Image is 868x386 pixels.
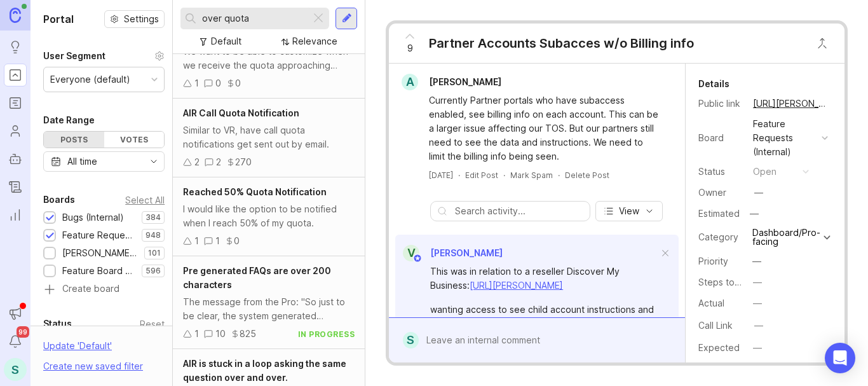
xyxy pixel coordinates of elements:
div: Similar to VR, have call quota notifications get sent out by email. [183,123,355,151]
a: V[PERSON_NAME] [395,245,503,261]
a: Pre generated FAQs are over 200 charactersThe message from the Pro: "So just to be clear, the sys... [173,256,365,349]
div: Partner Accounts Subacces w/o Billing info [429,34,694,52]
div: Category [698,230,743,244]
span: [PERSON_NAME] [429,76,501,87]
button: Actual [749,295,766,312]
button: Close button [810,31,835,56]
svg: toggle icon [144,156,164,167]
a: Reporting [4,203,27,226]
div: Date Range [43,113,95,128]
div: — [754,319,763,333]
label: Call Link [698,320,733,331]
div: Relevance [292,34,337,48]
span: [PERSON_NAME] [430,247,503,258]
div: Open Intercom Messenger [825,343,855,373]
div: 2 [216,155,221,169]
div: Votes [104,132,165,148]
button: Announcements [4,302,27,325]
div: Estimated [698,209,740,218]
div: — [752,254,761,268]
div: S [4,358,27,381]
a: Portal [4,64,27,86]
div: Feature Requests (Internal) [62,228,135,242]
div: [PERSON_NAME] (Public) [62,246,138,260]
div: · [558,170,560,181]
div: 1 [194,76,199,90]
div: 2 [194,155,200,169]
span: Settings [124,13,159,25]
span: AIR Call Quota Notification [183,107,299,118]
div: V [403,245,419,261]
div: wanting access to see child account instructions and calls; however are not the billing responsib... [430,303,658,359]
div: · [458,170,460,181]
div: Select All [125,196,165,203]
span: Reached 50% Quota Notification [183,186,327,197]
div: All time [67,155,97,169]
label: Actual [698,298,724,308]
div: User Segment [43,48,105,64]
div: Details [698,76,729,92]
p: 948 [146,230,161,240]
div: Dashboard/Pro-facing [752,228,820,246]
a: Changelog [4,176,27,198]
button: Mark Spam [510,170,553,181]
div: This was in relation to a reseller Discover My Business: [430,265,658,293]
a: Reached 50% Quota NotificationI would like the option to be notified when I reach 50% of my quota... [173,177,365,256]
button: Notifications [4,330,27,353]
button: Settings [104,10,165,28]
div: Everyone (default) [50,72,130,86]
a: Create board [43,284,165,296]
div: Feature Board Sandbox [DATE] [62,264,135,278]
label: Priority [698,256,728,266]
div: — [746,205,763,222]
div: We want to be able to customize when we receive the quota approaching email. [183,45,355,72]
div: Board [698,131,743,145]
a: Roadmaps [4,92,27,114]
p: 384 [146,212,161,223]
p: 101 [148,248,161,258]
a: Users [4,120,27,142]
div: A [402,74,418,90]
a: Customize Quota Approaching EmailWe want to be able to customize when we receive the quota approa... [173,20,365,99]
div: · [503,170,505,181]
div: Owner [698,186,743,200]
div: Delete Post [565,170,609,181]
div: I would like the option to be notified when I reach 50% of my quota. [183,202,355,230]
label: Steps to Reproduce [698,277,785,287]
div: Feature Requests (Internal) [753,117,817,159]
div: — [753,341,762,355]
span: Pre generated FAQs are over 200 characters [183,265,331,290]
div: 1 [194,234,199,248]
a: [URL][PERSON_NAME] [749,95,832,112]
button: ProductboardID [750,362,767,378]
img: member badge [413,254,423,263]
div: — [753,296,762,310]
div: S [403,332,419,348]
div: Posts [44,132,104,148]
div: Reset [140,321,165,327]
span: AIR is stuck in a loop asking the same question over and over. [183,358,346,383]
div: Create new saved filter [43,359,143,373]
button: Expected [749,340,766,356]
div: Status [43,316,72,331]
a: A[PERSON_NAME] [394,74,512,90]
div: in progress [298,329,355,340]
button: Steps to Reproduce [749,274,766,291]
a: Autopilot [4,148,27,170]
span: 9 [407,41,413,55]
div: — [753,275,762,289]
div: Edit Post [465,170,498,181]
div: 270 [235,155,252,169]
div: Public link [698,97,743,111]
button: Call Link [750,317,767,334]
label: Expected [698,342,740,353]
input: Search activity... [455,204,583,218]
a: [DATE] [429,170,453,181]
a: [URL][PERSON_NAME] [470,280,563,291]
div: Default [211,34,241,48]
div: — [754,186,763,200]
div: Boards [43,192,75,207]
a: Ideas [4,36,27,59]
div: 0 [234,234,240,248]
